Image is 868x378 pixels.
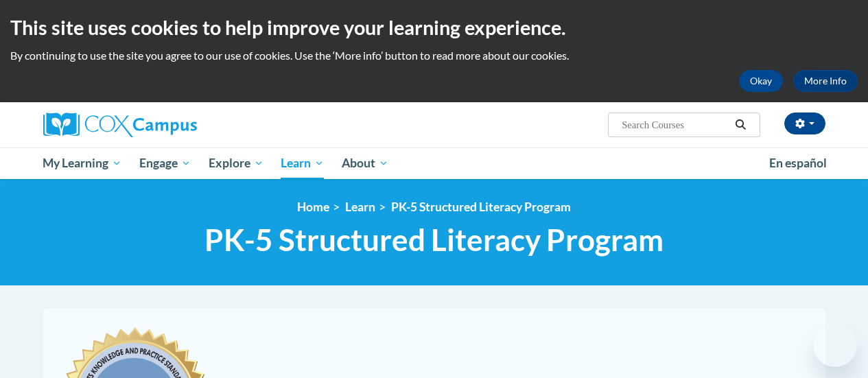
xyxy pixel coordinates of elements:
[813,323,857,367] iframe: Button to launch messaging window
[33,147,836,179] div: Main menu
[769,156,827,170] span: En español
[333,147,397,179] a: About
[34,147,131,179] a: My Learning
[139,155,191,172] span: Engage
[739,70,783,92] button: Okay
[730,117,751,133] button: Search
[784,113,825,134] button: Account Settings
[43,155,121,172] span: My Learning
[345,200,375,214] a: Learn
[297,200,329,214] a: Home
[342,155,388,172] span: About
[272,147,333,179] a: Learn
[43,113,290,137] a: Cox Campus
[620,117,730,133] input: Search Courses
[281,155,324,172] span: Learn
[10,14,858,41] h2: This site uses cookies to help improve your learning experience.
[760,149,836,178] a: En español
[130,147,200,179] a: Engage
[10,48,858,63] p: By continuing to use the site you agree to our use of cookies. Use the ‘More info’ button to read...
[793,70,858,92] a: More Info
[200,147,272,179] a: Explore
[391,200,571,214] a: PK-5 Structured Literacy Program
[209,155,263,172] span: Explore
[43,113,197,137] img: Cox Campus
[204,222,664,258] span: PK-5 Structured Literacy Program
